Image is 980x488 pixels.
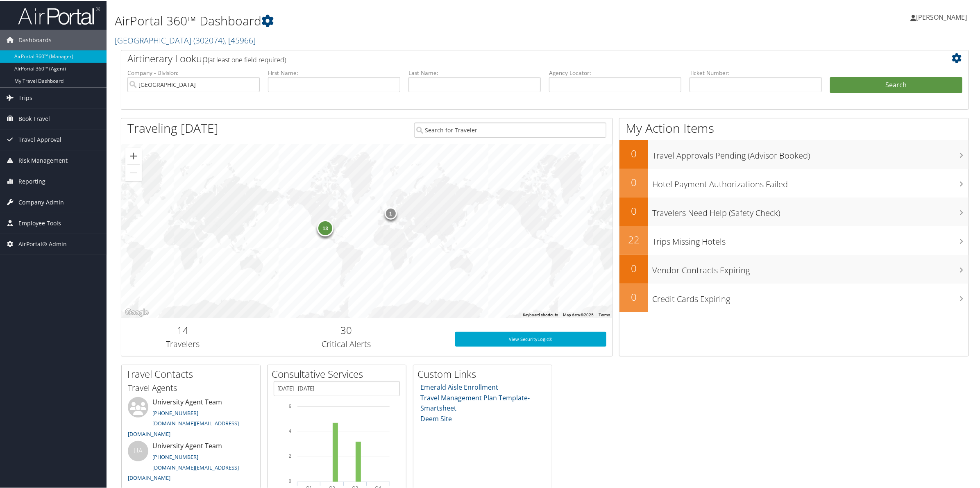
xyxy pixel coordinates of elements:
[152,452,198,460] a: [PHONE_NUMBER]
[18,5,100,25] img: airportal-logo.png
[193,34,225,45] span: ( 302074 )
[18,87,32,107] span: Trips
[208,54,286,64] span: (at least one field required)
[619,232,648,246] h2: 22
[619,197,969,225] a: 0Travelers Need Help (Safety Check)
[152,409,198,416] a: [PHONE_NUMBER]
[18,212,61,233] span: Employee Tools
[652,260,969,275] h3: Vendor Contracts Expiring
[619,289,648,303] h2: 0
[128,419,239,437] a: [DOMAIN_NAME][EMAIL_ADDRESS][DOMAIN_NAME]
[115,34,256,45] a: [GEOGRAPHIC_DATA]
[250,338,443,349] h3: Critical Alerts
[421,393,530,412] a: Travel Management Plan Template- Smartsheet
[652,288,969,304] h3: Credit Cards Expiring
[619,283,969,311] a: 0Credit Cards Expiring
[619,139,969,168] a: 0Travel Approvals Pending (Advisor Booked)
[523,311,558,317] button: Keyboard shortcuts
[127,68,260,76] label: Company - Division:
[652,231,969,247] h3: Trips Missing Hotels
[414,122,607,137] input: Search for Traveler
[599,312,610,316] a: Terms (opens in new tab)
[272,366,406,380] h2: Consultative Services
[619,254,969,283] a: 0Vendor Contracts Expiring
[128,463,239,481] a: [DOMAIN_NAME][EMAIL_ADDRESS][DOMAIN_NAME]
[127,322,238,336] h2: 14
[18,150,68,170] span: Risk Management
[125,147,142,163] button: Zoom in
[619,119,969,136] h1: My Action Items
[289,478,291,483] tspan: 0
[549,68,681,76] label: Agency Locator:
[619,146,648,160] h2: 0
[910,4,975,29] a: [PERSON_NAME]
[652,174,969,189] h3: Hotel Payment Authorizations Failed
[18,129,61,149] span: Travel Approval
[126,366,260,380] h2: Travel Contacts
[127,338,238,349] h3: Travelers
[830,76,962,93] button: Search
[317,219,333,236] div: 13
[289,428,291,433] tspan: 4
[225,34,256,45] span: , [ 45966 ]
[652,202,969,218] h3: Travelers Need Help (Safety Check)
[417,366,552,380] h2: Custom Links
[421,382,499,391] a: Emerald Aisle Enrollment
[115,11,688,29] h1: AirPortal 360™ Dashboard
[127,51,892,65] h2: Airtinerary Lookup
[619,168,969,197] a: 0Hotel Payment Authorizations Failed
[124,396,258,440] li: University Agent Team
[408,68,541,76] label: Last Name:
[125,164,142,180] button: Zoom out
[123,306,150,317] img: Google
[619,175,648,188] h2: 0
[289,453,291,458] tspan: 2
[124,440,258,484] li: University Agent Team
[619,203,648,217] h2: 0
[619,261,648,275] h2: 0
[18,233,67,254] span: AirPortal® Admin
[128,440,148,461] div: UA
[268,68,400,76] label: First Name:
[421,413,452,422] a: Deem Site
[250,322,443,336] h2: 30
[289,403,291,408] tspan: 6
[128,381,254,393] h3: Travel Agents
[127,119,218,136] h1: Traveling [DATE]
[18,29,52,50] span: Dashboards
[619,225,969,254] a: 22Trips Missing Hotels
[123,306,150,317] a: Open this area in Google Maps (opens a new window)
[18,108,50,128] span: Book Travel
[916,12,967,21] span: [PERSON_NAME]
[690,68,822,76] label: Ticket Number:
[455,331,607,346] a: View SecurityLogic®
[563,312,594,316] span: Map data ©2025
[652,145,969,161] h3: Travel Approvals Pending (Advisor Booked)
[18,191,64,212] span: Company Admin
[18,170,45,191] span: Reporting
[384,206,397,218] div: 1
